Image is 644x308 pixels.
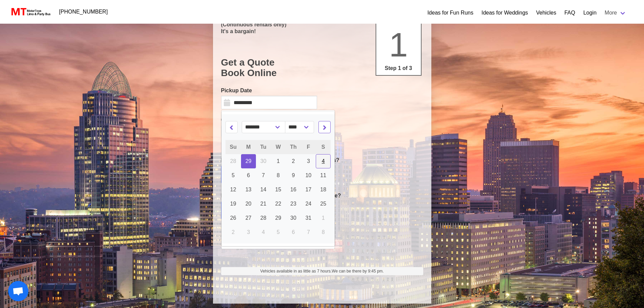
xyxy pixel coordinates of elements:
span: 29 [245,158,252,164]
p: Step 1 of 3 [379,64,418,72]
a: 13 [241,183,256,197]
span: 21 [260,201,266,207]
span: 29 [275,215,281,221]
a: 3 [301,154,316,168]
span: 23 [290,201,296,207]
span: 11 [320,172,326,178]
span: 28 [230,158,236,164]
span: 5 [232,172,235,178]
span: 16 [290,187,296,192]
span: Su [230,144,237,150]
a: Login [583,9,596,17]
a: 11 [316,168,331,183]
span: M [246,144,251,150]
span: 6 [247,172,250,178]
span: 13 [245,187,252,192]
a: 18 [316,183,331,197]
a: [PHONE_NUMBER] [55,5,112,19]
span: 30 [260,158,266,164]
span: Tu [260,144,266,150]
span: 12 [230,187,236,192]
h1: Get a Quote Book Online [221,57,423,78]
a: 2 [286,154,301,168]
a: 15 [271,183,286,197]
a: 21 [256,197,271,211]
a: More [601,6,630,20]
a: Ideas for Fun Runs [427,9,473,17]
span: 1 [277,158,280,164]
span: 26 [230,215,236,221]
span: We can be there by 9:45 pm. [332,269,384,274]
a: 16 [286,183,301,197]
a: 4 [316,154,331,168]
p: It's a bargain! [221,28,423,34]
span: 22 [275,201,281,207]
span: W [276,144,281,150]
span: 27 [245,215,252,221]
a: 10 [301,168,316,183]
a: 9 [286,168,301,183]
a: 27 [241,211,256,225]
span: 20 [245,201,252,207]
span: 2 [232,229,235,235]
div: Open chat [8,281,28,301]
span: F [307,144,310,150]
a: 7 [256,168,271,183]
a: 6 [241,168,256,183]
span: 3 [307,158,310,164]
span: 8 [277,172,280,178]
span: 4 [262,229,265,235]
span: 3 [247,229,250,235]
a: 29 [271,211,286,225]
a: 5 [225,168,241,183]
img: MotorToys Logo [9,7,51,17]
a: 12 [225,183,241,197]
span: Th [290,144,297,150]
span: 2 [292,158,295,164]
p: (Continuous rentals only) [221,21,423,28]
span: 19 [230,201,236,207]
a: 1 [271,154,286,168]
a: Vehicles [536,9,556,17]
span: 15 [275,187,281,192]
a: 25 [316,197,331,211]
a: 19 [225,197,241,211]
span: 7 [307,229,310,235]
span: 4 [322,158,325,164]
span: 25 [320,201,326,207]
span: 8 [322,229,325,235]
span: 31 [305,215,311,221]
a: 30 [286,211,301,225]
a: 22 [271,197,286,211]
a: 23 [286,197,301,211]
a: 28 [256,211,271,225]
span: 28 [260,215,266,221]
a: 20 [241,197,256,211]
span: S [321,144,325,150]
span: 24 [305,201,311,207]
a: 8 [271,168,286,183]
span: 7 [262,172,265,178]
a: 24 [301,197,316,211]
a: 31 [301,211,316,225]
span: 10 [305,172,311,178]
span: 1 [322,215,325,221]
span: 17 [305,187,311,192]
span: 18 [320,187,326,192]
span: 1 [389,26,408,64]
span: 6 [292,229,295,235]
span: Vehicles available in as little as 7 hours. [260,268,384,274]
a: 17 [301,183,316,197]
a: 14 [256,183,271,197]
a: Ideas for Weddings [481,9,528,17]
span: 5 [277,229,280,235]
span: 9 [292,172,295,178]
label: Pickup Date [221,87,317,95]
a: 26 [225,211,241,225]
span: 14 [260,187,266,192]
span: 30 [290,215,296,221]
a: FAQ [564,9,575,17]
